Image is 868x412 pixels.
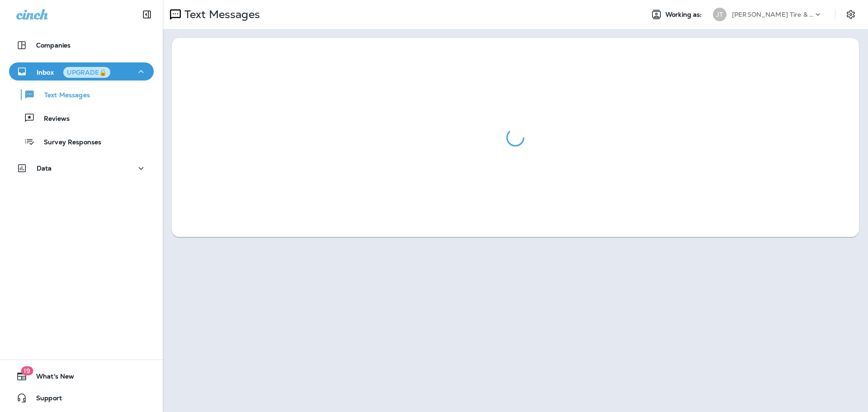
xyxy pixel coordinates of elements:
[27,394,62,405] span: Support
[843,6,859,23] button: Settings
[37,67,110,76] p: Inbox
[9,109,154,128] button: Reviews
[9,159,154,177] button: Data
[9,389,154,407] button: Support
[63,67,110,78] button: UPGRADE🔒
[9,132,154,151] button: Survey Responses
[36,42,71,49] p: Companies
[35,115,70,123] p: Reviews
[665,11,704,19] span: Working as:
[37,165,52,172] p: Data
[9,62,154,81] button: InboxUPGRADE🔒
[732,11,813,18] p: [PERSON_NAME] Tire & Auto
[35,91,90,100] p: Text Messages
[9,36,154,54] button: Companies
[134,5,160,24] button: Collapse Sidebar
[67,69,107,76] div: UPGRADE🔒
[9,85,154,104] button: Text Messages
[181,8,260,21] p: Text Messages
[9,367,154,385] button: 19What's New
[713,8,726,21] div: JT
[35,138,101,147] p: Survey Responses
[27,373,74,384] span: What's New
[21,366,33,375] span: 19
